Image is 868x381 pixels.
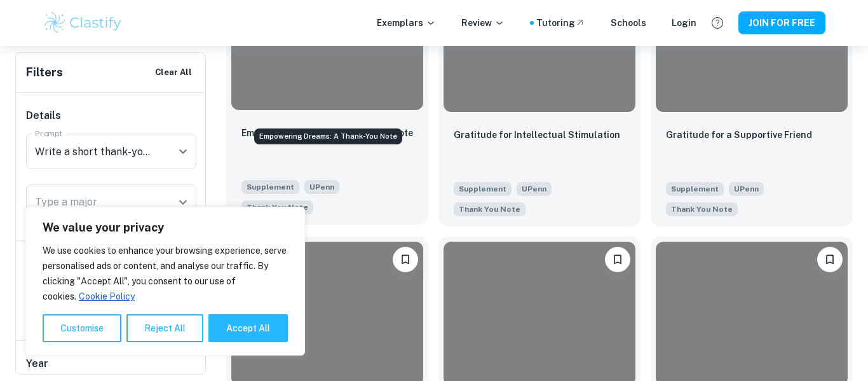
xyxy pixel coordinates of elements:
label: Prompt [35,128,63,139]
p: We value your privacy [43,220,288,235]
button: Reject All [126,314,203,342]
span: UPenn [729,182,764,196]
div: We value your privacy [25,207,305,356]
p: Empowering Dreams: A Thank-You Note [241,126,413,140]
button: Please log in to bookmark exemplars [605,247,630,272]
span: Supplement [454,182,512,196]
a: Login [672,16,696,30]
button: Clear All [152,63,195,82]
span: Write a short thank-you note to someone you have not yet thanked and would like to acknowledge. (... [241,199,313,214]
span: Thank You Note [247,202,308,213]
span: UPenn [304,180,339,194]
h6: Year [26,356,196,371]
p: We use cookies to enhance your browsing experience, serve personalised ads or content, and analys... [43,243,288,304]
button: Customise [43,314,121,342]
p: Review [461,16,505,30]
h6: Filters [26,64,63,81]
h6: Details [26,108,196,123]
p: Gratitude for a Supportive Friend [666,128,812,142]
button: Please log in to bookmark exemplars [393,247,418,272]
button: Open [174,142,192,160]
button: Please log in to bookmark exemplars [817,247,843,272]
p: Gratitude for Intellectual Stimulation [454,128,620,142]
span: Write a short thank-you note to someone you have not yet thanked and would like to acknowledge. (... [454,201,526,216]
p: Exemplars [377,16,436,30]
button: Open [174,193,192,211]
button: Accept All [208,314,288,342]
a: Cookie Policy [78,291,135,302]
span: UPenn [517,182,552,196]
img: Clastify logo [43,10,123,36]
div: Empowering Dreams: A Thank-You Note [254,128,402,144]
span: Thank You Note [671,204,733,215]
button: JOIN FOR FREE [738,11,825,34]
span: Thank You Note [459,204,520,215]
span: Supplement [241,180,299,194]
button: Help and Feedback [707,12,728,34]
span: Write a short thank-you note to someone you have not yet thanked and would like to acknowledge. (... [666,201,738,216]
a: Schools [611,16,646,30]
span: Supplement [666,182,724,196]
a: Tutoring [536,16,585,30]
